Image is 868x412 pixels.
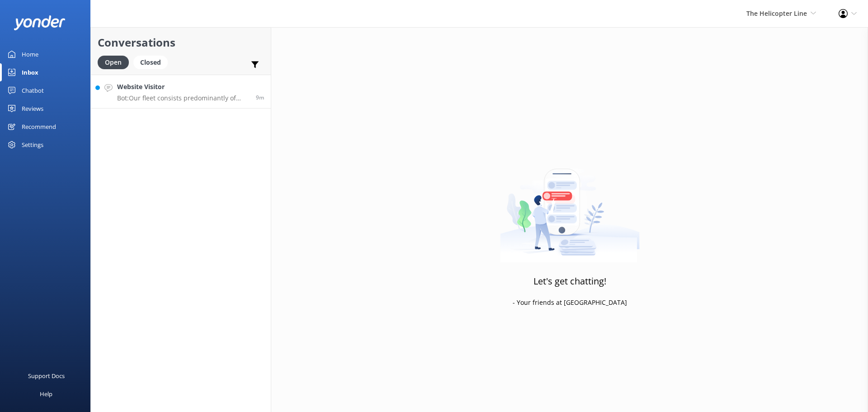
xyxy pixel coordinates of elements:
[133,56,168,69] div: Closed
[98,56,129,69] div: Open
[533,274,606,289] h3: Let's get chatting!
[22,63,38,81] div: Inbox
[40,385,52,403] div: Help
[117,94,249,102] p: Bot: Our fleet consists predominantly of AS350 Squirrels.
[22,81,44,99] div: Chatbot
[513,298,627,308] p: - Your friends at [GEOGRAPHIC_DATA]
[22,45,38,63] div: Home
[98,57,133,67] a: Open
[746,9,807,18] span: The Helicopter Line
[22,99,43,118] div: Reviews
[28,367,65,385] div: Support Docs
[22,136,43,154] div: Settings
[98,34,264,51] h2: Conversations
[22,118,56,136] div: Recommend
[14,15,66,30] img: yonder-white-logo.png
[256,94,264,101] span: Oct 02 2025 03:51pm (UTC +13:00) Pacific/Auckland
[91,75,271,109] a: Website VisitorBot:Our fleet consists predominantly of AS350 Squirrels.9m
[500,150,640,263] img: artwork of a man stealing a conversation from at giant smartphone
[117,82,249,92] h4: Website Visitor
[133,57,172,67] a: Closed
